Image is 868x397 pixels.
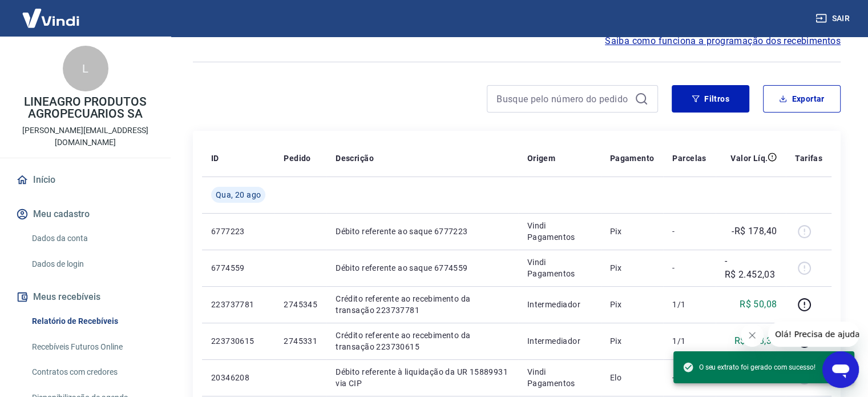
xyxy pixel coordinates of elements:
[211,335,265,347] p: 223730615
[672,335,706,347] p: 1/1
[211,153,219,164] p: ID
[527,220,592,243] p: Vindi Pagamentos
[527,299,592,310] p: Intermediador
[14,1,88,35] img: Vindi
[7,8,96,17] span: Olá! Precisa de ajuda?
[27,310,157,333] a: Relatório de Recebíveis
[211,372,265,383] p: 20346208
[27,335,157,359] a: Recebíveis Futuros Online
[9,96,162,120] p: LINEAGRO PRODUTOS AGROPECUARIOS SA
[14,167,157,193] a: Início
[27,227,157,250] a: Dados da conta
[732,224,777,238] p: -R$ 178,40
[672,226,706,237] p: -
[496,90,630,107] input: Busque pelo número do pedido
[27,252,157,276] a: Dados de login
[336,262,508,274] p: Débito referente ao saque 6774559
[216,189,261,200] span: Qua, 20 ago
[672,299,706,310] p: 1/1
[610,153,655,164] p: Pagamento
[610,299,655,310] p: Pix
[336,366,508,389] p: Débito referente à liquidação da UR 15889931 via CIP
[672,153,706,164] p: Parcelas
[211,262,265,274] p: 6774559
[284,299,317,310] p: 2745345
[336,226,508,237] p: Débito referente ao saque 6777223
[768,322,859,347] iframe: Mensagem da empresa
[63,46,108,91] div: L
[284,335,317,347] p: 2745331
[763,85,841,113] button: Exportar
[740,298,777,311] p: R$ 50,08
[725,254,777,282] p: -R$ 2.452,03
[672,372,706,383] p: -
[336,330,508,352] p: Crédito referente ao recebimento da transação 223730615
[734,334,777,348] p: R$ 128,32
[795,153,822,164] p: Tarifas
[284,153,310,164] p: Pedido
[527,153,555,164] p: Origem
[527,335,592,347] p: Intermediador
[9,125,162,149] p: [PERSON_NAME][EMAIL_ADDRESS][DOMAIN_NAME]
[683,362,815,373] span: O seu extrato foi gerado com sucesso!
[14,202,157,227] button: Meu cadastro
[610,372,655,383] p: Elo
[336,293,508,316] p: Crédito referente ao recebimento da transação 223737781
[730,153,768,164] p: Valor Líq.
[527,366,592,389] p: Vindi Pagamentos
[672,85,749,113] button: Filtros
[610,335,655,347] p: Pix
[610,262,655,274] p: Pix
[336,153,374,164] p: Descrição
[605,34,841,48] a: Saiba como funciona a programação dos recebimentos
[27,360,157,384] a: Contratos com credores
[813,8,854,29] button: Sair
[672,262,706,274] p: -
[822,351,859,388] iframe: Botão para abrir a janela de mensagens
[211,226,265,237] p: 6777223
[610,226,655,237] p: Pix
[211,299,265,310] p: 223737781
[741,324,764,347] iframe: Fechar mensagem
[527,256,592,279] p: Vindi Pagamentos
[14,284,157,310] button: Meus recebíveis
